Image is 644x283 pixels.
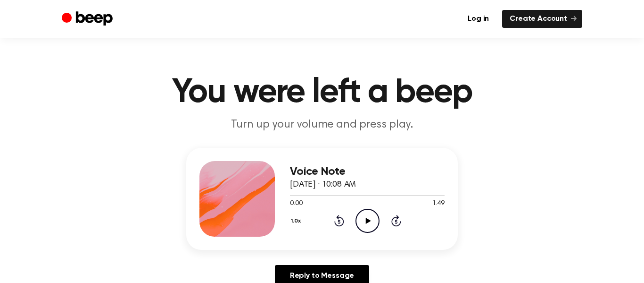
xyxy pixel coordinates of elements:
a: Beep [62,10,115,28]
h1: You were left a beep [81,76,563,110]
span: 1:49 [432,199,445,209]
p: Turn up your volume and press play. [141,117,503,133]
span: [DATE] · 10:08 AM [290,180,356,189]
h3: Voice Note [290,165,445,178]
button: 1.0x [290,213,305,229]
a: Create Account [502,10,582,28]
span: 0:00 [290,199,302,209]
a: Log in [460,10,496,28]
